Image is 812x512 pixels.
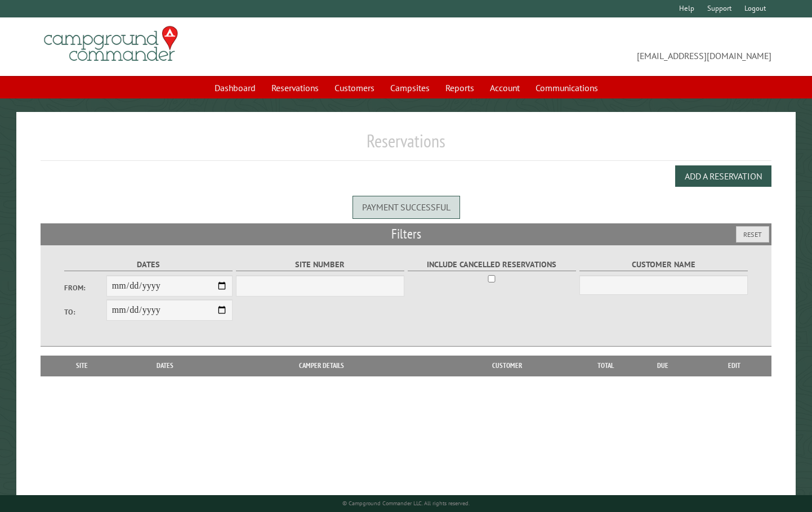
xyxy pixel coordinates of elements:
th: Camper Details [212,356,431,376]
button: Reset [736,226,769,242]
h1: Reservations [41,130,771,161]
label: To: [64,307,106,317]
a: Communications [529,77,605,98]
th: Total [583,356,628,376]
label: Include Cancelled Reservations [408,258,576,271]
label: Site Number [236,258,404,271]
a: Dashboard [208,77,262,98]
th: Dates [118,356,212,376]
a: Reservations [265,77,325,98]
th: Customer [431,356,583,376]
label: Customer Name [579,258,748,271]
th: Site [46,356,118,376]
small: © Campground Commander LLC. All rights reserved. [342,500,470,507]
label: From: [64,282,106,293]
h2: Filters [41,223,771,245]
label: Dates [64,258,233,271]
span: [EMAIL_ADDRESS][DOMAIN_NAME] [406,31,771,62]
a: Customers [328,77,381,98]
th: Edit [697,356,771,376]
img: Campground Commander [41,22,181,66]
a: Campsites [383,77,436,98]
button: Add a Reservation [675,165,771,187]
a: Reports [439,77,481,98]
th: Due [628,356,697,376]
a: Account [483,77,527,98]
div: Payment successful [353,196,460,218]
